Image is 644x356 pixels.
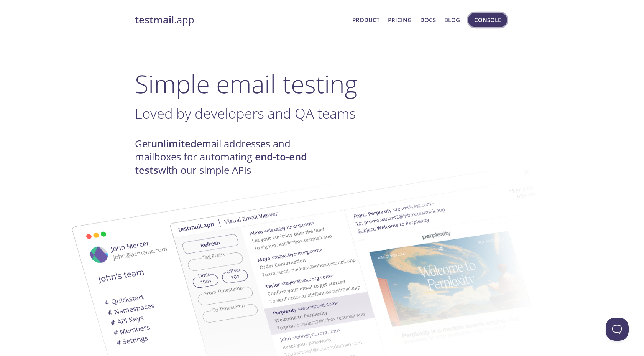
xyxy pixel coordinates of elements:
[474,15,501,25] span: Console
[352,15,379,25] a: Product
[135,13,346,26] a: testmail.app
[444,15,460,25] a: Blog
[388,15,412,25] a: Pricing
[420,15,436,25] a: Docs
[135,69,509,99] h1: Simple email testing
[135,13,174,26] strong: testmail
[606,318,629,341] iframe: Help Scout Beacon - Open
[468,13,507,27] button: Console
[135,150,307,176] strong: end-to-end tests
[135,137,322,177] h4: Get email addresses and mailboxes for automating with our simple APIs
[151,137,197,150] strong: unlimited
[135,104,356,123] span: Loved by developers and QA teams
